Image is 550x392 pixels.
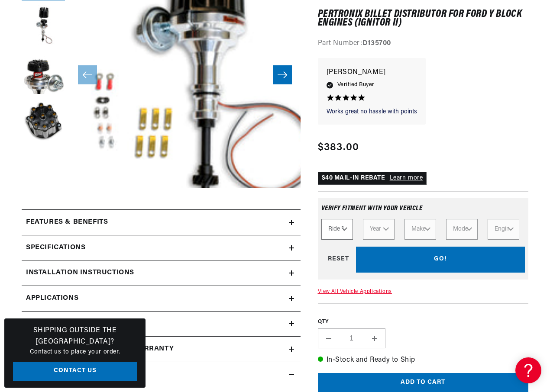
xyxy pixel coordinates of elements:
a: Learn more [390,175,423,181]
p: Contact us to place your order. [13,347,137,357]
h2: Installation instructions [26,267,134,279]
a: Applications [22,286,301,312]
label: QTY [318,319,529,326]
select: Year [363,219,395,240]
summary: Returns, Replacements & Warranty [22,337,301,362]
strong: D135700 [362,40,391,47]
h2: Specifications [26,242,85,254]
select: Model [446,219,478,240]
h1: PerTronix Billet Distributor for Ford Y Block Engines (Ignitor II) [318,10,529,28]
summary: Features & Benefits [22,210,301,235]
p: In-Stock and Ready to Ship [318,355,529,366]
button: Load image 4 in gallery view [22,100,65,143]
span: Verified Buyer [337,80,375,90]
summary: Reviews [22,362,301,387]
h3: Shipping Outside the [GEOGRAPHIC_DATA]? [13,325,137,347]
button: Slide left [78,65,97,84]
span: Applications [26,293,78,304]
button: Load image 3 in gallery view [22,52,65,96]
select: Engine [488,219,519,240]
select: Make [404,219,436,240]
summary: Shipping & Delivery [22,312,301,337]
button: Load image 2 in gallery view [22,5,65,48]
select: Ride Type [321,219,353,240]
a: View All Vehicle Applications [318,289,392,294]
div: Part Number: [318,39,529,50]
button: Slide right [273,65,292,84]
span: $383.00 [318,140,359,156]
summary: Specifications [22,235,301,260]
p: [PERSON_NAME] [327,67,417,79]
p: Works great no hassle with points [327,108,417,116]
summary: Installation instructions [22,260,301,286]
p: $40 MAIL-IN REBATE [318,172,427,185]
div: Verify fitment with your vehicle [321,205,525,219]
a: Contact Us [13,362,137,381]
h2: Features & Benefits [26,217,108,228]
